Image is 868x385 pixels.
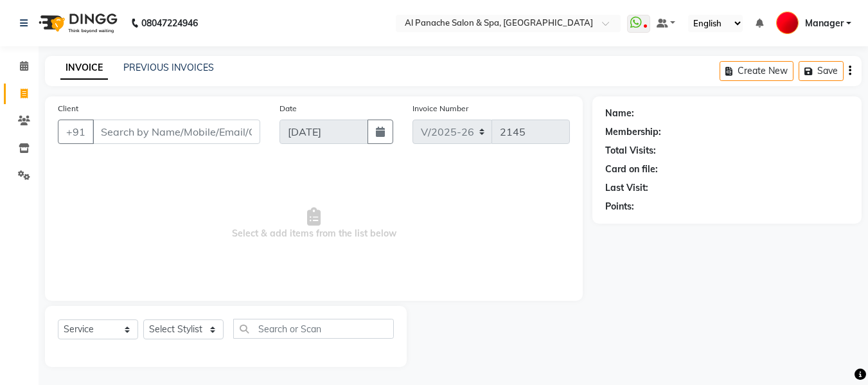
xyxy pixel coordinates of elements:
[60,57,108,80] a: INVOICE
[605,125,661,139] div: Membership:
[141,5,198,41] b: 08047224946
[605,107,634,120] div: Name:
[605,163,658,176] div: Card on file:
[776,12,799,34] img: Manager
[805,17,844,30] span: Manager
[123,62,214,73] a: PREVIOUS INVOICES
[799,61,844,81] button: Save
[93,120,260,144] input: Search by Name/Mobile/Email/Code
[58,103,78,114] label: Client
[605,200,634,213] div: Points:
[720,61,793,81] button: Create New
[279,103,297,114] label: Date
[58,120,94,144] button: +91
[233,319,394,339] input: Search or Scan
[605,181,648,195] div: Last Visit:
[605,144,656,157] div: Total Visits:
[412,103,468,114] label: Invoice Number
[58,159,570,288] span: Select & add items from the list below
[33,5,121,41] img: logo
